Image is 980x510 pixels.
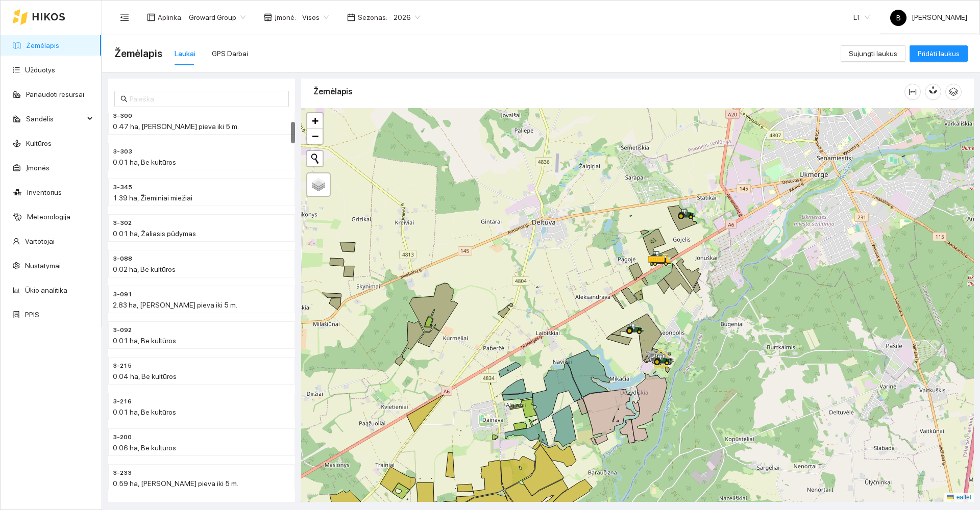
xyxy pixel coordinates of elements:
span: Sandėlis [26,109,84,129]
a: Užduotys [25,66,55,74]
span: 3-300 [113,111,132,121]
a: Sujungti laukus [841,49,905,58]
div: Laukai [175,48,195,59]
span: 0.59 ha, [PERSON_NAME] pieva iki 5 m. [113,479,238,488]
a: Layers [307,173,330,196]
a: Pridėti laukus [910,49,968,58]
span: 3-088 [113,254,132,264]
button: Pridėti laukus [910,45,968,62]
a: Meteorologija [27,213,70,221]
span: Pridėti laukus [918,48,960,59]
span: B [896,10,901,26]
input: Paieška [130,93,283,105]
div: GPS Darbai [212,48,248,59]
span: Groward Group [189,10,246,25]
div: Žemėlapis [313,77,904,106]
span: 0.04 ha, Be kultūros [113,372,177,380]
span: + [312,114,318,127]
span: 0.01 ha, Be kultūros [113,337,176,345]
span: − [312,130,318,142]
span: column-width [905,88,920,96]
span: Įmonė : [275,12,296,23]
a: Vartotojai [25,237,55,245]
span: 3-091 [113,290,132,299]
span: 0.01 ha, Žaliasis pūdymas [113,229,196,238]
span: search [120,95,128,103]
a: Įmonės [26,164,50,172]
span: Sujungti laukus [849,48,897,59]
span: 3-303 [113,147,132,157]
span: shop [264,13,272,21]
a: Zoom in [307,113,323,129]
span: Sezonas : [358,12,387,23]
span: LT [853,10,870,25]
span: [PERSON_NAME] [890,13,967,21]
span: Visos [302,10,329,25]
span: 2.83 ha, [PERSON_NAME] pieva iki 5 m. [113,301,237,309]
span: 2026 [394,10,420,25]
span: calendar [347,13,355,21]
span: 3-092 [113,325,132,335]
button: menu-fold [114,7,135,28]
span: 0.06 ha, Be kultūros [113,444,176,452]
span: 0.01 ha, Be kultūros [113,408,176,416]
a: Kultūros [26,139,52,147]
span: layout [147,13,155,21]
span: 0.01 ha, Be kultūros [113,158,176,166]
a: Ūkio analitika [25,286,67,294]
span: 3-200 [113,432,132,442]
span: 3-215 [113,361,132,371]
span: 3-216 [113,397,132,406]
a: Žemėlapis [26,41,59,49]
span: 3-345 [113,183,132,192]
span: 3-302 [113,218,132,228]
a: Zoom out [307,129,323,144]
a: Panaudoti resursai [26,90,84,98]
span: 0.02 ha, Be kultūros [113,265,176,273]
button: Sujungti laukus [841,45,905,62]
span: 3-233 [113,468,132,478]
span: menu-fold [120,13,129,22]
button: Initiate a new search [307,151,323,166]
span: 1.39 ha, Žieminiai miežiai [113,194,192,202]
a: PPIS [25,311,39,319]
span: Žemėlapis [114,45,162,62]
span: 0.47 ha, [PERSON_NAME] pieva iki 5 m. [113,122,239,131]
a: Inventorius [27,188,62,196]
a: Leaflet [947,494,971,501]
span: Aplinka : [158,12,183,23]
a: Nustatymai [25,262,61,270]
button: column-width [904,84,921,100]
